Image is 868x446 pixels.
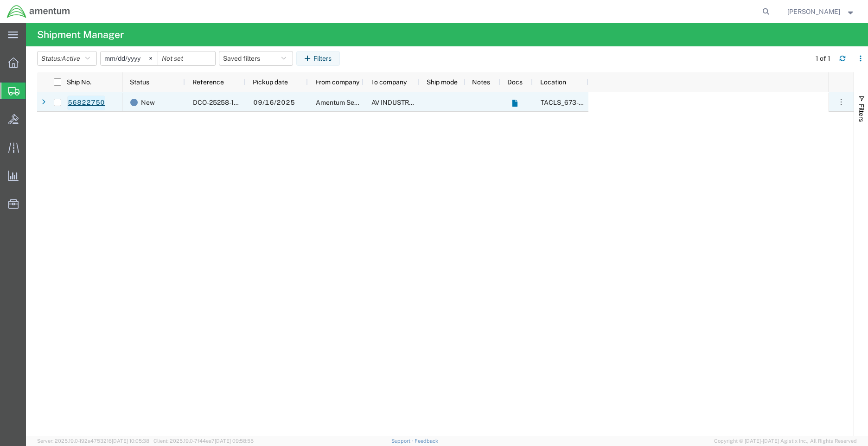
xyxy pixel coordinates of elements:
[153,438,254,444] span: Client: 2025.19.0-7f44ea7
[816,54,832,64] div: 1 of 1
[427,78,458,86] span: Ship mode
[253,99,295,106] span: 09/16/2025
[787,6,840,17] span: Keith Bellew
[316,99,385,106] span: Amentum Services, Inc.
[415,438,438,444] a: Feedback
[193,99,253,106] span: DCO-25258-168195
[296,51,340,66] button: Filters
[130,78,149,86] span: Status
[62,55,80,62] span: Active
[67,96,105,110] a: 56822750
[787,6,855,17] button: [PERSON_NAME]
[158,51,215,65] input: Not set
[101,51,158,65] input: Not set
[540,78,566,86] span: Location
[112,438,149,444] span: [DATE] 10:05:38
[391,438,415,444] a: Support
[37,23,124,46] h4: Shipment Manager
[37,438,149,444] span: Server: 2025.19.0-192a4753216
[315,78,359,86] span: From company
[371,78,407,86] span: To company
[253,78,288,86] span: Pickup date
[219,51,293,66] button: Saved filters
[37,51,97,66] button: Status:Active
[371,99,432,106] span: AV INDUSTRIES INC
[714,437,857,445] span: Copyright © [DATE]-[DATE] Agistix Inc., All Rights Reserved
[858,104,865,122] span: Filters
[67,78,91,86] span: Ship No.
[541,99,743,106] span: TACLS_673-NAS JRB, Ft Worth, TX
[472,78,490,86] span: Notes
[6,5,70,19] img: logo
[215,438,254,444] span: [DATE] 09:58:55
[141,93,155,112] span: New
[507,78,523,86] span: Docs
[192,78,224,86] span: Reference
